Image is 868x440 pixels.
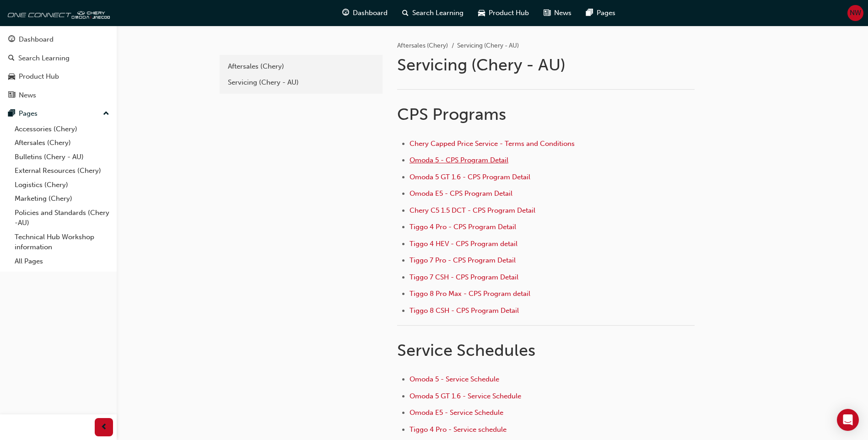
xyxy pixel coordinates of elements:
[11,178,113,192] a: Logistics (Chery)
[457,41,519,51] li: Servicing (Chery - AU)
[402,7,409,19] span: search-icon
[11,254,113,268] a: All Pages
[8,36,15,44] span: guage-icon
[850,8,861,18] span: NW
[11,192,113,206] a: Marketing (Chery)
[410,425,507,434] a: Tiggo 4 Pro - Service schedule
[11,230,113,254] a: Technical Hub Workshop information
[410,223,516,231] a: Tiggo 4 Pro - CPS Program Detail
[4,105,113,122] button: Pages
[397,42,448,49] a: Aftersales (Chery)
[228,77,374,88] div: Servicing (Chery - AU)
[397,55,697,75] h1: Servicing (Chery - AU)
[410,173,530,181] a: Omoda 5 GT 1.6 - CPS Program Detail
[11,206,113,230] a: Policies and Standards (Chery -AU)
[4,31,113,48] a: Dashboard
[410,392,521,400] a: Omoda 5 GT 1.6 - Service Schedule
[544,7,550,19] span: news-icon
[410,240,518,248] a: Tiggo 4 HEV - CPS Program detail
[847,5,863,21] button: NW
[410,189,512,198] a: Omoda E5 - CPS Program Detail
[478,7,485,19] span: car-icon
[19,34,54,45] div: Dashboard
[4,50,113,67] a: Search Learning
[410,408,503,417] a: Omoda E5 - Service Schedule
[4,29,113,105] button: DashboardSearch LearningProduct HubNews
[410,156,508,164] a: Omoda 5 - CPS Program Detail
[536,4,579,22] a: news-iconNews
[8,110,15,118] span: pages-icon
[11,122,113,136] a: Accessories (Chery)
[4,68,113,85] a: Product Hub
[5,4,110,22] img: oneconnect
[410,206,535,215] a: Chery C5 1.5 DCT - CPS Program Detail
[410,140,575,148] a: Chery Capped Price Service - Terms and Conditions
[223,59,379,75] a: Aftersales (Chery)
[353,8,388,18] span: Dashboard
[103,108,109,120] span: up-icon
[19,90,36,101] div: News
[4,87,113,104] a: News
[586,7,593,19] span: pages-icon
[11,164,113,178] a: External Resources (Chery)
[8,73,15,81] span: car-icon
[8,91,15,100] span: news-icon
[11,150,113,164] a: Bulletins (Chery - AU)
[489,8,529,18] span: Product Hub
[223,75,379,91] a: Servicing (Chery - AU)
[397,340,535,360] span: Service Schedules
[19,108,38,119] div: Pages
[397,104,506,124] span: CPS Programs
[410,290,530,298] a: Tiggo 8 Pro Max - CPS Program detail
[597,8,615,18] span: Pages
[837,409,859,431] div: Open Intercom Messenger
[410,273,518,281] a: Tiggo 7 CSH - CPS Program Detail
[410,306,519,315] a: Tiggo 8 CSH - CPS Program Detail
[11,136,113,150] a: Aftersales (Chery)
[554,8,571,18] span: News
[579,4,623,22] a: pages-iconPages
[471,4,536,22] a: car-iconProduct Hub
[101,422,108,433] span: prev-icon
[228,61,374,72] div: Aftersales (Chery)
[395,4,471,22] a: search-iconSearch Learning
[18,53,70,64] div: Search Learning
[412,8,464,18] span: Search Learning
[410,256,516,264] a: Tiggo 7 Pro - CPS Program Detail
[342,7,349,19] span: guage-icon
[19,71,59,82] div: Product Hub
[335,4,395,22] a: guage-iconDashboard
[8,54,15,63] span: search-icon
[410,375,499,383] a: Omoda 5 - Service Schedule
